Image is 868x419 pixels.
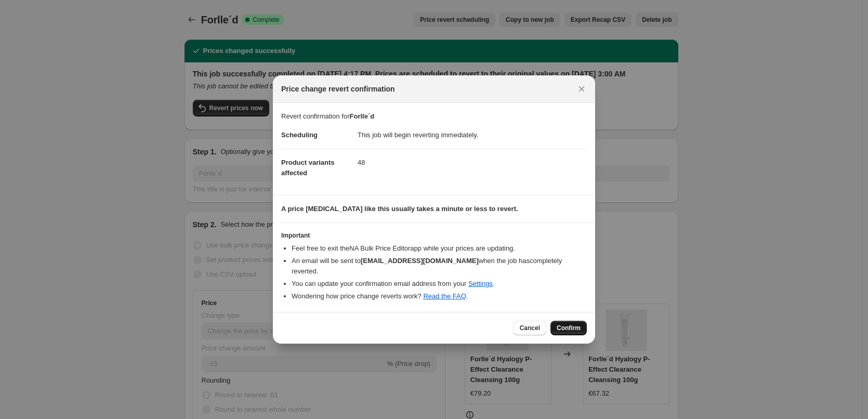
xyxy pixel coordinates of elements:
[574,82,589,96] button: Close
[281,111,587,122] p: Revert confirmation for
[281,231,587,240] h3: Important
[292,256,587,277] li: An email will be sent to when the job has completely reverted .
[361,257,479,265] b: [EMAIL_ADDRESS][DOMAIN_NAME]
[350,112,375,120] b: Forlle´d
[358,149,587,176] dd: 48
[423,292,466,300] a: Read the FAQ
[292,243,587,254] li: Feel free to exit the NA Bulk Price Editor app while your prices are updating.
[520,324,540,332] span: Cancel
[557,324,581,332] span: Confirm
[281,131,318,139] span: Scheduling
[358,122,587,149] dd: This job will begin reverting immediately.
[281,205,518,213] b: A price [MEDICAL_DATA] like this usually takes a minute or less to revert.
[468,280,493,287] a: Settings
[292,279,587,289] li: You can update your confirmation email address from your .
[281,159,335,177] span: Product variants affected
[514,321,546,335] button: Cancel
[281,84,395,94] span: Price change revert confirmation
[550,321,587,335] button: Confirm
[292,291,587,302] li: Wondering how price change reverts work? .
